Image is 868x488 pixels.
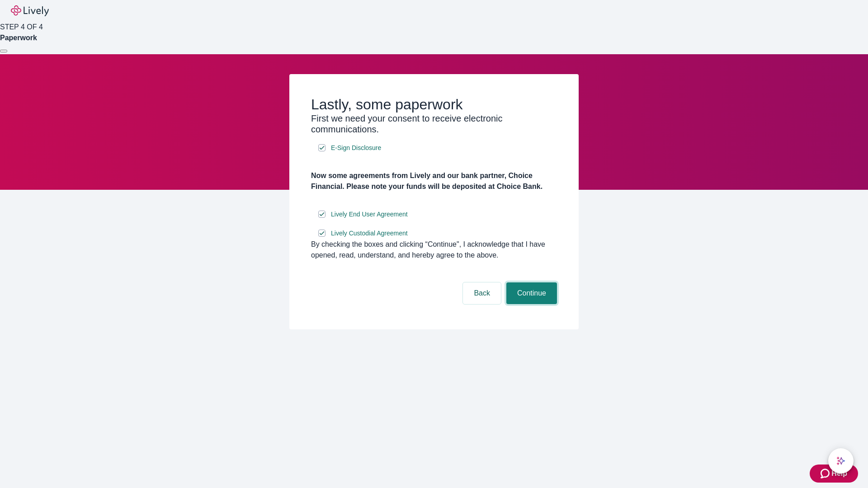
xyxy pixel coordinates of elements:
[331,229,408,238] span: Lively Custodial Agreement
[329,228,410,239] a: e-sign disclosure document
[506,282,557,304] button: Continue
[463,282,501,304] button: Back
[311,96,557,113] h2: Lastly, some paperwork
[11,5,49,16] img: Lively
[329,209,410,220] a: e-sign disclosure document
[311,113,557,135] h3: First we need your consent to receive electronic communications.
[329,142,383,154] a: e-sign disclosure document
[831,468,847,479] span: Help
[331,210,408,219] span: Lively End User Agreement
[828,448,854,474] button: chat
[810,465,858,483] button: Zendesk support iconHelp
[311,170,557,192] h4: Now some agreements from Lively and our bank partner, Choice Financial. Please note your funds wi...
[821,468,831,479] svg: Zendesk support icon
[331,143,381,153] span: E-Sign Disclosure
[311,239,557,261] div: By checking the boxes and clicking “Continue", I acknowledge that I have opened, read, understand...
[836,456,845,465] svg: Lively AI Assistant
